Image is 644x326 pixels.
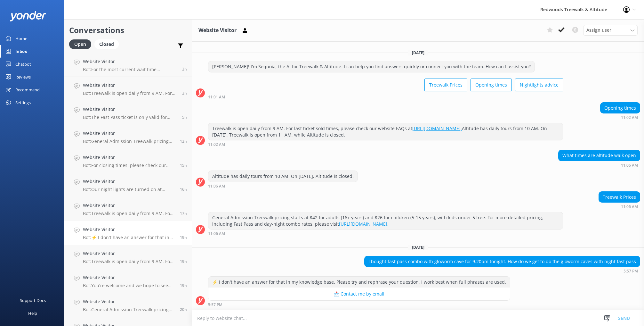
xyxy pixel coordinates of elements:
[83,283,175,288] p: Bot: You're welcome and we hope to see you at [GEOGRAPHIC_DATA] & Altitude soon!
[64,125,192,149] a: Website VisitorBot:General Admission Treewalk pricing starts at $42 for adults (16+ years) and $2...
[586,27,611,34] span: Assign user
[64,221,192,245] a: Website VisitorBot:⚡ I don't have an answer for that in my knowledge base. Please try and rephras...
[424,79,467,91] button: Treewalk Prices
[208,232,225,236] strong: 11:06 AM
[208,212,563,229] div: General Admission Treewalk pricing starts at $42 for adults (16+ years) and $26 for children (5-1...
[64,173,192,197] a: Website VisitorBot:Our night lights are turned on at sunset, and the night walk starts 20 minutes...
[15,45,27,58] div: Inbox
[412,125,462,131] a: [URL][DOMAIN_NAME].
[208,123,563,140] div: Treewalk is open daily from 9 AM. For last ticket sold times, please check our website FAQs at Al...
[83,106,177,113] h4: Website Visitor
[94,40,122,47] a: Closed
[182,90,187,96] span: Oct 02 2025 10:21am (UTC +13:00) Pacific/Auckland
[83,154,175,161] h4: Website Visitor
[180,163,187,168] span: Oct 01 2025 09:16pm (UTC +13:00) Pacific/Auckland
[208,171,358,182] div: Altitude has daily tours from 10 AM. On [DATE], Altitude is closed.
[599,192,640,203] div: Treewalk Prices
[198,26,237,35] h3: Website Visitor
[182,114,187,120] span: Oct 02 2025 07:44am (UTC +13:00) Pacific/Auckland
[10,11,46,21] img: yonder-white-logo.png
[83,138,175,144] p: Bot: General Admission Treewalk pricing starts at $42 for adults (16+ years) and $26 for children...
[621,116,638,120] strong: 11:02 AM
[208,288,510,300] button: 📩 Contact me by email
[624,269,638,273] strong: 5:57 PM
[621,163,638,167] strong: 11:06 AM
[83,187,175,192] p: Bot: Our night lights are turned on at sunset, and the night walk starts 20 minutes thereafter. Y...
[583,25,638,35] div: Assign User
[83,250,175,257] h4: Website Visitor
[15,83,40,96] div: Recommend
[83,130,175,137] h4: Website Visitor
[208,61,535,72] div: [PERSON_NAME]! I'm Sequoia, the AI for Treewalk & Altitude. I can help you find answers quickly o...
[15,58,31,71] div: Chatbot
[94,39,119,49] div: Closed
[365,256,640,267] div: I bought fast pass combo with gloworm cave for 9.20pm tonight. How do we get to do the gloworm ca...
[20,294,46,307] div: Support Docs
[180,259,187,264] span: Oct 01 2025 05:56pm (UTC +13:00) Pacific/Auckland
[339,221,389,227] a: [URL][DOMAIN_NAME].
[69,24,187,36] h2: Conversations
[83,82,177,89] h4: Website Visitor
[408,245,428,250] span: [DATE]
[15,71,31,83] div: Reviews
[15,32,27,45] div: Home
[364,269,640,273] div: Oct 01 2025 05:57pm (UTC +13:00) Pacific/Auckland
[208,302,510,307] div: Oct 01 2025 05:57pm (UTC +13:00) Pacific/Auckland
[83,114,177,120] p: Bot: The Fast Pass ticket is only valid for your booked date and time. If you choose to use your ...
[180,187,187,192] span: Oct 01 2025 09:04pm (UTC +13:00) Pacific/Auckland
[471,79,512,91] button: Opening times
[83,274,175,281] h4: Website Visitor
[83,163,175,168] p: Bot: For closing times, please check our website FAQs at [URL][DOMAIN_NAME].
[182,66,187,72] span: Oct 02 2025 10:38am (UTC +13:00) Pacific/Auckland
[83,90,177,96] p: Bot: Treewalk is open daily from 9 AM. For last ticket sold times, please check our website FAQs ...
[64,245,192,269] a: Website VisitorBot:Treewalk is open daily from 9 AM. For last ticket sold times, please check our...
[64,101,192,125] a: Website VisitorBot:The Fast Pass ticket is only valid for your booked date and time. If you choos...
[180,235,187,240] span: Oct 01 2025 05:57pm (UTC +13:00) Pacific/Auckland
[64,149,192,173] a: Website VisitorBot:For closing times, please check our website FAQs at [URL][DOMAIN_NAME].15h
[83,235,175,240] p: Bot: ⚡ I don't have an answer for that in my knowledge base. Please try and rephrase your questio...
[180,283,187,288] span: Oct 01 2025 05:51pm (UTC +13:00) Pacific/Auckland
[83,202,175,209] h4: Website Visitor
[558,163,640,167] div: Sep 30 2025 11:06am (UTC +13:00) Pacific/Auckland
[83,67,177,72] p: Bot: For the most current wait time information for Redwoods Treewalk & Nightlights, please conta...
[69,39,91,49] div: Open
[28,307,37,320] div: Help
[64,53,192,77] a: Website VisitorBot:For the most current wait time information for Redwoods Treewalk & Nightlights...
[83,178,175,185] h4: Website Visitor
[600,115,640,120] div: Sep 30 2025 11:02am (UTC +13:00) Pacific/Auckland
[15,96,31,109] div: Settings
[180,138,187,144] span: Oct 02 2025 12:18am (UTC +13:00) Pacific/Auckland
[208,231,563,236] div: Sep 30 2025 11:06am (UTC +13:00) Pacific/Auckland
[83,211,175,216] p: Bot: Treewalk is open daily from 9 AM. For more details, please visit our website FAQs at [URL][D...
[599,204,640,209] div: Sep 30 2025 11:06am (UTC +13:00) Pacific/Auckland
[208,184,358,188] div: Sep 30 2025 11:06am (UTC +13:00) Pacific/Auckland
[83,259,175,264] p: Bot: Treewalk is open daily from 9 AM. For last ticket sold times, please check our website FAQs ...
[208,303,222,307] strong: 5:57 PM
[208,142,563,146] div: Sep 30 2025 11:02am (UTC +13:00) Pacific/Auckland
[559,150,640,161] div: What times are altitude walk open
[621,205,638,209] strong: 11:06 AM
[64,269,192,293] a: Website VisitorBot:You're welcome and we hope to see you at [GEOGRAPHIC_DATA] & Altitude soon!19h
[83,58,177,65] h4: Website Visitor
[208,95,225,99] strong: 11:01 AM
[208,277,510,288] div: ⚡ I don't have an answer for that in my knowledge base. Please try and rephrase your question, I ...
[83,298,175,305] h4: Website Visitor
[83,307,175,313] p: Bot: General Admission Treewalk pricing starts at $42 for adults (16+ years) and $26 for children...
[208,184,225,188] strong: 11:06 AM
[180,307,187,312] span: Oct 01 2025 05:14pm (UTC +13:00) Pacific/Auckland
[600,103,640,113] div: Opening times
[69,40,94,47] a: Open
[515,79,563,91] button: Nightlights advice
[64,197,192,221] a: Website VisitorBot:Treewalk is open daily from 9 AM. For more details, please visit our website F...
[408,50,428,55] span: [DATE]
[208,143,225,146] strong: 11:02 AM
[64,77,192,101] a: Website VisitorBot:Treewalk is open daily from 9 AM. For last ticket sold times, please check our...
[208,95,563,99] div: Sep 30 2025 11:01am (UTC +13:00) Pacific/Auckland
[83,226,175,233] h4: Website Visitor
[180,211,187,216] span: Oct 01 2025 07:51pm (UTC +13:00) Pacific/Auckland
[64,293,192,317] a: Website VisitorBot:General Admission Treewalk pricing starts at $42 for adults (16+ years) and $2...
